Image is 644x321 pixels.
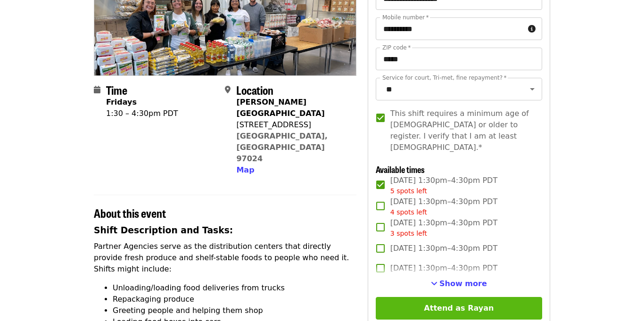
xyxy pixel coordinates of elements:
[382,75,507,81] label: Service for court, Tri-met, fine repayment?
[225,85,231,94] i: map-marker-alt icon
[376,48,542,70] input: ZIP code
[390,175,497,196] span: [DATE] 1:30pm–4:30pm PDT
[236,165,254,176] button: Map
[382,15,429,20] label: Mobile number
[376,297,542,320] button: Attend as Rayan
[94,85,100,94] i: calendar icon
[528,25,536,33] i: circle-info icon
[390,196,497,217] span: [DATE] 1:30pm–4:30pm PDT
[390,187,427,195] span: 5 spots left
[94,241,356,275] p: Partner Agencies serve as the distribution centers that directly provide fresh produce and shelf-...
[390,217,497,239] span: [DATE] 1:30pm–4:30pm PDT
[431,278,487,289] button: See more timeslots
[236,82,273,98] span: Location
[106,82,127,98] span: Time
[526,82,539,96] button: Open
[390,208,427,216] span: 4 spots left
[382,45,411,50] label: ZIP code
[236,132,328,163] a: [GEOGRAPHIC_DATA], [GEOGRAPHIC_DATA] 97024
[113,294,356,305] li: Repackaging produce
[106,108,178,119] div: 1:30 – 4:30pm PDT
[236,119,348,131] div: [STREET_ADDRESS]
[376,17,524,40] input: Mobile number
[390,243,497,254] span: [DATE] 1:30pm–4:30pm PDT
[94,224,356,237] h3: Shift Description and Tasks:
[236,98,324,118] strong: [PERSON_NAME][GEOGRAPHIC_DATA]
[236,165,254,174] span: Map
[390,108,535,153] span: This shift requires a minimum age of [DEMOGRAPHIC_DATA] or older to register. I verify that I am ...
[113,305,356,316] li: Greeting people and helping them shop
[106,98,137,107] strong: Fridays
[113,282,356,294] li: Unloading/loading food deliveries from trucks
[376,163,425,175] span: Available times
[94,205,166,221] span: About this event
[439,279,487,288] span: Show more
[390,230,427,237] span: 3 spots left
[390,263,497,274] span: [DATE] 1:30pm–4:30pm PDT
